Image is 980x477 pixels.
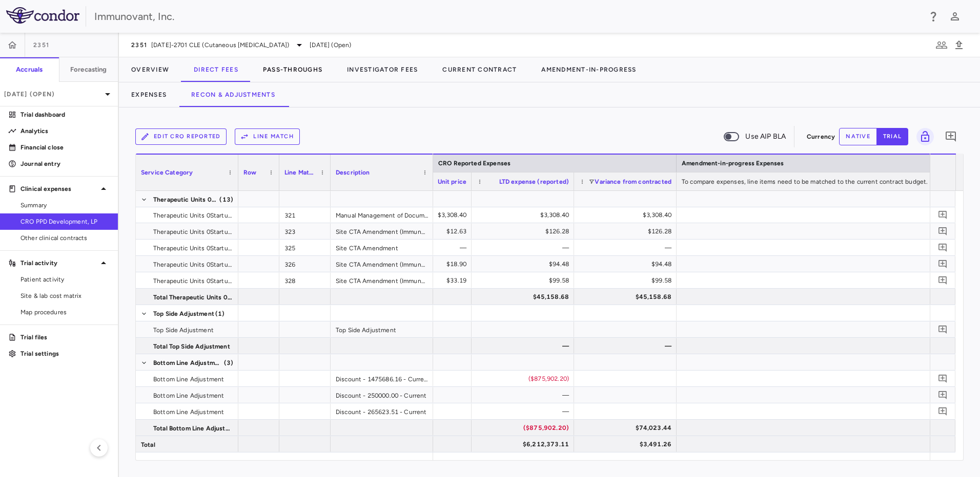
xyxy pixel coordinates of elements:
[153,387,224,404] span: Bottom Line Adjustment
[938,243,948,252] svg: Add comment
[481,240,569,256] div: —
[331,223,433,239] div: Site CTA Amendment (Immunogenicity Visit Update)
[938,226,948,236] svg: Add comment
[942,128,959,145] button: Add comment
[583,436,671,452] div: $3,491.26
[141,169,193,176] span: Service Category
[284,169,316,176] span: Line Match
[21,126,110,136] p: Analytics
[153,404,224,420] span: Bottom Line Adjustment
[153,224,232,240] span: Therapeutic Units 0Startup (units only)
[430,57,529,82] button: Current Contract
[94,9,921,24] div: Immunovant, Inc.
[331,207,433,223] div: Manual Management of Documents 0StartUp (Activate)
[153,191,218,208] span: Therapeutic Units 0Startup (units only)
[583,272,671,289] div: $99.58
[583,240,671,256] div: —
[21,233,110,243] span: Other clinical contracts
[335,57,430,82] button: Investigator Fees
[135,128,227,145] button: Edit CRO reported
[936,241,950,254] button: Add comment
[153,371,224,387] span: Bottom Line Adjustment
[151,40,289,50] span: [DATE]-2701 CLE (Cutaneous [MEDICAL_DATA])
[583,420,671,436] div: $74,023.44
[70,65,107,74] h6: Forecasting
[839,128,877,145] button: native
[6,7,79,24] img: logo-full-SnFGN8VE.png
[481,436,569,452] div: $6,212,373.11
[938,210,948,220] svg: Add comment
[243,169,256,176] span: Row
[936,372,950,385] button: Add comment
[331,321,433,337] div: Top Side Adjustment
[331,240,433,255] div: Site CTA Amendment
[438,160,511,167] span: CRO Reported Expenses
[876,128,908,145] button: trial
[219,191,233,208] span: (13)
[153,306,214,322] span: Top Side Adjustment
[481,256,569,272] div: $94.48
[936,257,950,271] button: Add comment
[279,256,331,272] div: 326
[331,272,433,288] div: Site CTA Amendment (Immunogenicity Visit Update)
[251,57,335,82] button: Pass-Throughs
[682,178,928,185] span: To compare expenses, line items need to be matched to the current contract budget.
[235,128,300,145] button: Line Match
[21,333,110,342] p: Trial files
[21,275,110,284] span: Patient activity
[33,41,49,49] span: 2351
[21,110,110,119] p: Trial dashboard
[4,90,101,99] p: [DATE] (Open)
[336,169,370,176] span: Description
[481,207,569,223] div: $3,308.40
[481,371,569,387] div: ($875,902.20)
[481,338,569,354] div: —
[682,160,784,167] span: Amendment-in-progress Expenses
[481,272,569,289] div: $99.58
[21,349,110,358] p: Trial settings
[936,322,950,336] button: Add comment
[21,217,110,226] span: CRO PPD Development, LP
[21,201,110,210] span: Summary
[16,65,43,74] h6: Accruals
[938,374,948,383] svg: Add comment
[938,259,948,269] svg: Add comment
[153,420,232,437] span: Total Bottom Line Adjustment
[936,404,950,418] button: Add comment
[583,223,671,240] div: $126.28
[938,324,948,334] svg: Add comment
[21,258,97,268] p: Trial activity
[153,207,232,224] span: Therapeutic Units 0Startup (units only)
[331,371,433,386] div: Discount - 1475686.16 - Current
[936,208,950,222] button: Add comment
[936,388,950,402] button: Add comment
[481,403,569,420] div: —
[595,178,671,185] span: Variance from contracted
[153,256,232,273] span: Therapeutic Units 0Startup (units only)
[119,82,179,107] button: Expenses
[583,338,671,354] div: —
[179,82,288,107] button: Recon & Adjustments
[331,256,433,272] div: Site CTA Amendment (Immunogenicity Visit Update)
[21,291,110,300] span: Site & lab cost matrix
[181,57,251,82] button: Direct Fees
[215,306,224,322] span: (1)
[131,41,147,49] span: 2351
[153,240,232,256] span: Therapeutic Units 0Startup (units only)
[331,403,433,419] div: Discount - 265623.51 - Current
[21,308,110,317] span: Map procedures
[279,240,331,255] div: 325
[21,159,110,168] p: Journal entry
[279,207,331,223] div: 321
[481,223,569,240] div: $126.28
[583,289,671,305] div: $45,158.68
[153,338,230,355] span: Total Top Side Adjustment
[529,57,648,82] button: Amendment-In-Progress
[21,184,97,193] p: Clinical expenses
[279,223,331,239] div: 323
[141,437,155,453] span: Total
[938,275,948,285] svg: Add comment
[153,355,223,371] span: Bottom Line Adjustment
[21,143,110,152] p: Financial close
[936,224,950,238] button: Add comment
